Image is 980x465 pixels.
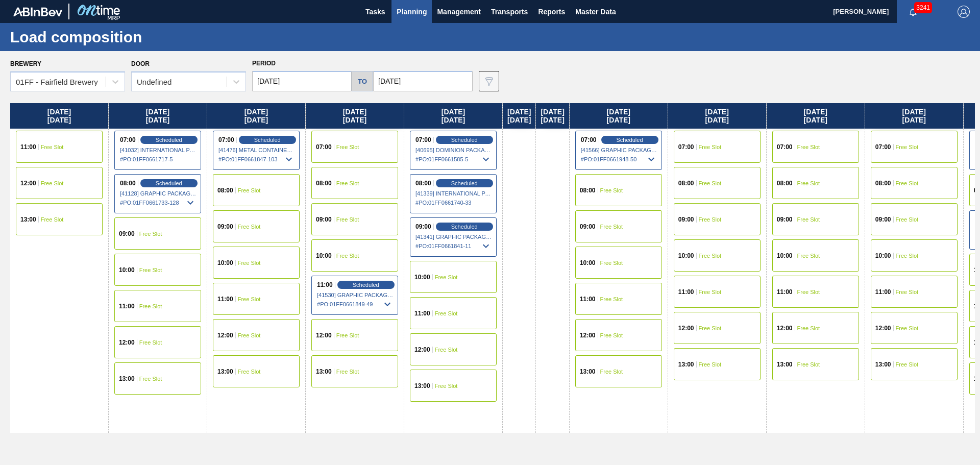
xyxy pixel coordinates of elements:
span: 11:00 [580,296,596,302]
span: 11:00 [777,289,793,295]
span: 08:00 [777,180,793,186]
span: [41566] GRAPHIC PACKAGING INTERNATIONA - 0008221069 [581,147,657,153]
span: [41341] GRAPHIC PACKAGING INTERNATIONA - 0008221069 [415,234,492,240]
span: Free Slot [896,325,919,331]
div: [DATE] [DATE] [865,103,963,129]
span: 13:00 [580,369,596,375]
span: Free Slot [435,310,458,316]
span: 10:00 [217,260,233,266]
span: 07:00 [415,137,431,143]
span: Free Slot [435,347,458,353]
button: Notifications [897,5,929,19]
span: Free Slot [797,253,820,259]
div: [DATE] [DATE] [668,103,766,129]
span: Free Slot [699,325,722,331]
div: [DATE] [DATE] [570,103,668,129]
span: 09:00 [678,216,694,223]
span: Free Slot [139,339,162,346]
span: 11:00 [317,282,333,288]
input: mm/dd/yyyy [252,71,352,91]
span: # PO : 01FF0661849-49 [317,298,394,310]
img: Logout [958,6,970,18]
span: Free Slot [139,231,162,237]
span: Free Slot [139,376,162,382]
span: 10:00 [414,274,430,280]
span: 07:00 [120,137,136,143]
span: 11:00 [20,144,36,150]
span: 10:00 [119,267,135,273]
span: Free Slot [600,187,623,193]
span: 08:00 [415,180,431,186]
span: 08:00 [316,180,332,186]
span: Free Slot [238,369,261,375]
span: Free Slot [41,180,64,186]
span: Free Slot [600,224,623,230]
span: 11:00 [875,289,891,295]
span: Free Slot [797,180,820,186]
span: 10:00 [678,253,694,259]
span: Free Slot [896,289,919,295]
span: Free Slot [435,383,458,389]
div: Undefined [137,78,171,86]
span: 13:00 [217,369,233,375]
span: # PO : 01FF0661841-11 [415,240,492,252]
span: 13:00 [414,383,430,389]
span: 12:00 [777,325,793,331]
span: Master Data [575,6,616,18]
span: Free Slot [139,267,162,273]
span: 10:00 [580,260,596,266]
span: Free Slot [797,144,820,150]
span: Scheduled [353,282,379,288]
span: # PO : 01FF0661740-33 [415,197,492,209]
span: Free Slot [139,303,162,309]
span: 11:00 [119,303,135,309]
span: Planning [397,6,427,18]
span: Free Slot [238,332,261,338]
h5: to [358,78,367,85]
span: Free Slot [699,253,722,259]
div: [DATE] [DATE] [503,103,535,129]
span: 09:00 [415,224,431,230]
div: [DATE] [DATE] [404,103,502,129]
span: 13:00 [316,369,332,375]
span: [41339] INTERNATIONAL PAPER COMPANY - 0008325905 [415,190,492,197]
span: 12:00 [20,180,36,186]
span: 11:00 [678,289,694,295]
span: Free Slot [238,260,261,266]
div: 01FF - Fairfield Brewery [16,78,98,86]
div: [DATE] [DATE] [536,103,569,129]
span: Free Slot [699,361,722,368]
span: 13:00 [777,361,793,368]
span: 08:00 [678,180,694,186]
span: 12:00 [414,347,430,353]
span: 11:00 [414,310,430,316]
span: [41032] INTERNATIONAL PAPER COMPANY - 0008325905 [120,147,197,153]
span: 07:00 [875,144,891,150]
span: Free Slot [896,144,919,150]
span: Free Slot [336,144,359,150]
span: 09:00 [316,216,332,223]
span: Free Slot [238,187,261,193]
span: Free Slot [238,224,261,230]
span: Scheduled [156,137,182,143]
span: 08:00 [120,180,136,186]
span: [40695] DOMINION PACKAGING, INC. - 0008325026 [415,147,492,153]
span: # PO : 01FF0661733-128 [120,197,197,209]
span: Free Slot [336,216,359,223]
span: 12:00 [217,332,233,338]
span: Free Slot [896,361,919,368]
span: Free Slot [699,144,722,150]
span: 08:00 [217,187,233,193]
span: 07:00 [777,144,793,150]
span: Free Slot [336,253,359,259]
span: Free Slot [896,180,919,186]
span: 13:00 [119,376,135,382]
span: Free Slot [41,144,64,150]
span: 12:00 [580,332,596,338]
div: [DATE] [DATE] [109,103,207,129]
span: Reports [538,6,565,18]
span: 11:00 [217,296,233,302]
img: icon-filter-gray [483,75,495,87]
span: # PO : 01FF0661717-5 [120,153,197,165]
span: 10:00 [316,253,332,259]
